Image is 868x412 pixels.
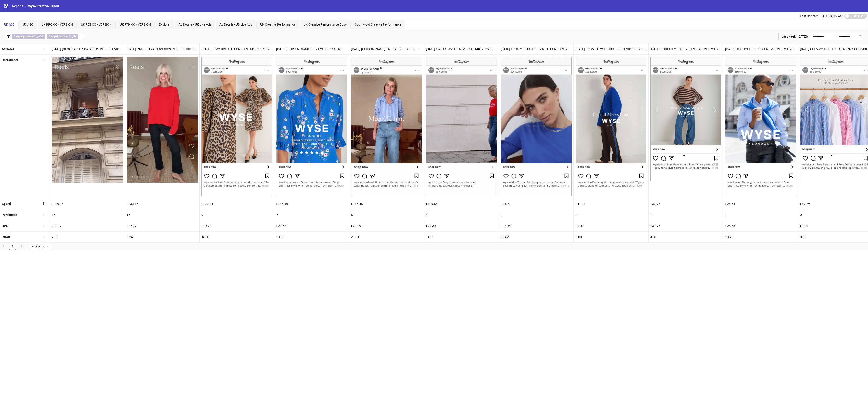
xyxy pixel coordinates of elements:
b: _ASC [37,35,43,38]
div: £25.53 [723,198,798,209]
a: Reports [11,4,24,9]
b: Campaign name [49,35,68,38]
div: £173.03 [200,198,274,209]
div: 4.30 [649,232,723,242]
b: Spend [2,202,11,206]
button: right [18,243,25,250]
img: Screenshot 120229138701140055 [501,57,572,196]
div: £22.95 [499,220,573,231]
span: UK Creative Performance Copy [304,23,347,26]
div: 15.30 [200,232,274,242]
div: £37.76 [649,220,723,231]
div: £449.94 [50,198,125,209]
div: [DATE]-[PERSON_NAME]-REVIEW-UK-PRO_EN_IMG_CP_28072025_F_CC_SC9_None_NEWSEASON [274,44,349,54]
span: Southwold Creative Performance [355,23,401,26]
div: £19.23 [200,220,274,231]
span: US ASC [23,23,33,26]
div: 13.75 [723,232,798,242]
div: [DATE]-LIFESTYLE-UK-PRO_EN_IMG_CP_12082025_F_CC_SC24_USP3_ECOM [723,44,798,54]
div: 23.01 [349,232,424,242]
div: £144.56 [274,198,349,209]
span: ∋ [47,34,78,39]
span: swap-right [833,35,837,38]
div: [DATE]-STRIPES-MULTI-PRO_EN_CAR_CP_12082025_F_CC_SC3_USP3_ECOM [649,44,723,54]
div: £41.11 [574,198,648,209]
div: 8.26 [125,232,199,242]
div: 13.05 [274,232,349,242]
b: Ad name [2,47,14,51]
div: 1 [649,209,723,220]
div: 16 [125,209,199,220]
div: £0.00 [574,220,648,231]
div: 16 [50,209,125,220]
b: Screenshot [2,58,18,62]
div: 9 [200,209,274,220]
span: right [20,245,23,247]
button: Campaign name ∋ _ASCCampaign name ∋ _UK [4,33,84,40]
div: £45.90 [499,198,573,209]
div: 7 [274,209,349,220]
div: 2 [499,209,573,220]
span: to [833,35,837,38]
div: £433.16 [125,198,199,209]
div: £27.39 [424,220,499,231]
span: 20 / page [32,243,49,250]
span: sort-ascending [43,213,46,216]
div: 4 [424,209,499,220]
span: UK ASC [4,23,15,26]
img: Screenshot 120230947599570055 [52,57,123,183]
div: Last week ([DATE]) [778,33,810,40]
img: Screenshot 120229972540920055 [725,57,796,196]
span: UK RET CONVERSION [81,23,112,26]
span: Ad Details - US Live Ads [219,23,252,26]
img: Screenshot 120229138606330055 [276,57,347,196]
div: [DATE]-CATH-LIANA-NOWORDS-REEL_EN_VID_CP_20082025_F_CC_SC23_USP4_LOFI [125,44,199,54]
div: [DATE]-ECOM-SUZY-TROUSERS_EN_VID_NI_12082025_F_CC_SC1_USP3_ECOM [574,44,648,54]
div: Page Size [29,243,52,250]
span: ∋ [12,34,45,39]
div: [DATE]-[GEOGRAPHIC_DATA]-BTS-REEL_EN_VID_NI_20082025_F_CC_SC8_USP11_LOFI [50,44,125,54]
div: 0.00 [574,232,648,242]
img: Screenshot 120231163087960055 [127,57,198,183]
div: 0 [574,209,648,220]
li: Next Page [18,243,25,250]
div: £28.12 [50,220,125,231]
div: [DATE]-CATH-X-WYSE_EN_VID_CP_14072025_F_CC_SC1_None_NEWSEASON [424,44,499,54]
div: £23.09 [349,220,424,231]
img: Screenshot 120227631583960055 [426,57,497,196]
div: £25.53 [723,220,798,231]
div: £115.45 [349,198,424,209]
div: 7.61 [50,232,125,242]
span: sort-ascending [43,224,46,227]
b: Purchases [2,213,17,217]
div: 1 [723,209,798,220]
span: Explorer [159,23,170,26]
div: [DATE]-ECOMM-BLUE-FLEURINE-UK-PRO_EN_VID_CP_28072025_F_CC_SC1_None_NEWSEASON [499,44,573,54]
span: Ad Details - UK Live Ads [179,23,211,26]
span: UK PRO CONVERSION [41,23,73,26]
span: sort-descending [43,202,46,205]
b: CPA [2,224,8,228]
b: ROAS [2,235,10,239]
img: Screenshot 120231164413380055 [351,57,422,196]
span: Last updated [DATE] 06:12 AM [800,14,843,18]
div: £20.65 [274,220,349,231]
div: 14.91 [424,232,499,242]
span: sort-ascending [43,47,46,51]
img: Screenshot 120229138630260055 [201,57,272,196]
div: £37.76 [649,198,723,209]
li: / [25,4,26,9]
div: [DATE]-[PERSON_NAME]-ENDCARD-PRO-REEL_EN_VID_CP_20082025_F_CC_SC23_USP4_LOFI [349,44,424,54]
span: sort-ascending [43,59,46,62]
span: Wyse Creative Report [28,4,59,8]
div: [DATE]-REMY-DRESS-UK-PRO_EN_IMG_CP_28072025_F_CC_SC1_None_NEWSEASON [200,44,274,54]
span: sort-ascending [43,235,46,238]
span: UK Creative Performance [260,23,295,26]
a: 1 [9,243,16,250]
b: _UK [72,35,77,38]
img: Screenshot 120229972557180055 [576,57,646,196]
div: £109.55 [424,198,499,209]
span: UK RTN CONVERSION [120,23,151,26]
div: £27.07 [125,220,199,231]
li: 1 [9,243,16,250]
